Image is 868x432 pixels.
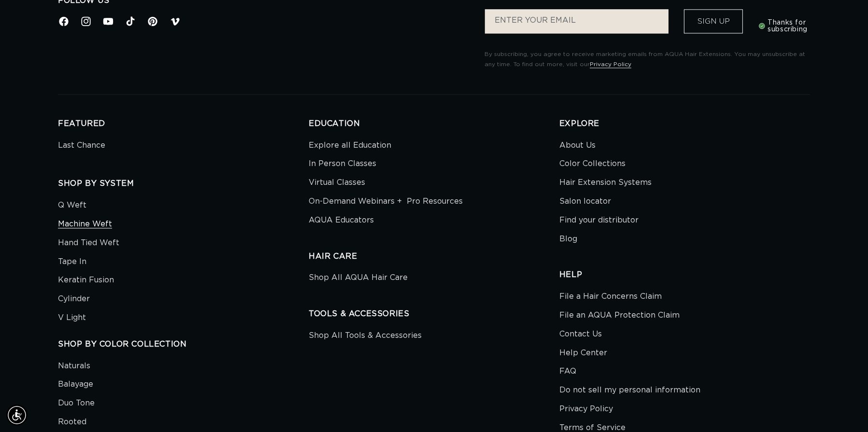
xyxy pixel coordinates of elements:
a: Q Weft [58,198,86,215]
a: Hand Tied Weft [58,234,119,252]
a: Cylinder [58,290,90,308]
a: Privacy Policy [590,61,631,67]
a: Shop All Tools & Accessories [309,329,422,345]
a: Contact Us [559,325,602,344]
h2: SHOP BY SYSTEM [58,179,309,189]
p: By subscribing, you agree to receive marketing emails from AQUA Hair Extensions. You may unsubscr... [484,49,810,70]
a: Virtual Classes [309,173,365,192]
a: File an AQUA Protection Claim [559,306,680,325]
a: Naturals [58,359,90,376]
a: Salon locator [559,192,611,211]
a: Last Chance [58,139,105,155]
div: Accessibility Menu [6,404,28,426]
a: FAQ [559,362,576,381]
a: V Light [58,308,86,327]
a: File a Hair Concerns Claim [559,290,662,306]
h2: HELP [559,270,810,280]
h2: SHOP BY COLOR COLLECTION [58,339,309,349]
a: Do not sell my personal information [559,381,700,400]
button: Sign Up [684,9,743,33]
a: Keratin Fusion [58,271,114,290]
input: ENTER YOUR EMAIL [485,9,669,33]
h2: HAIR CARE [309,251,559,262]
a: Help Center [559,344,607,362]
a: Duo Tone [58,394,95,413]
a: Color Collections [559,154,626,173]
a: Rooted [58,413,86,432]
a: Shop All AQUA Hair Care [309,271,408,287]
a: Explore all Education [309,139,391,155]
h2: EXPLORE [559,119,810,129]
h3: Thanks for subscribing [759,19,810,33]
h2: FEATURED [58,119,309,129]
a: AQUA Educators [309,211,374,230]
a: Blog [559,230,577,249]
h2: EDUCATION [309,119,559,129]
a: About Us [559,139,596,155]
a: Balayage [58,375,93,394]
a: Find your distributor [559,211,639,230]
h2: TOOLS & ACCESSORIES [309,309,559,319]
a: Privacy Policy [559,400,613,418]
a: Machine Weft [58,215,112,234]
a: Hair Extension Systems [559,173,652,192]
a: On-Demand Webinars + Pro Resources [309,192,463,211]
a: Tape In [58,252,86,271]
a: In Person Classes [309,154,376,173]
